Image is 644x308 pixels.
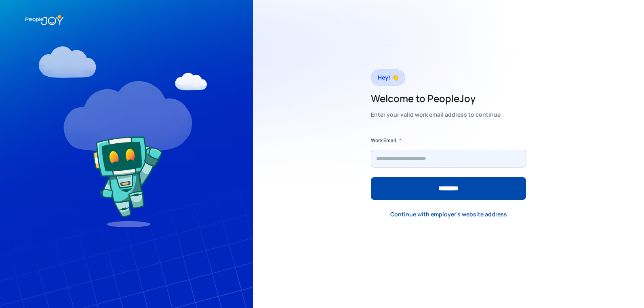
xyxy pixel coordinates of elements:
[378,72,398,83] div: Hey! 👋
[371,92,501,105] h2: Welcome to PeopleJoy
[371,136,396,145] label: Work Email
[371,109,501,120] div: Enter your valid work email address to continue
[384,206,514,222] a: Continue with employer's website address
[371,136,526,200] form: Form
[390,210,507,218] div: Continue with employer's website address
